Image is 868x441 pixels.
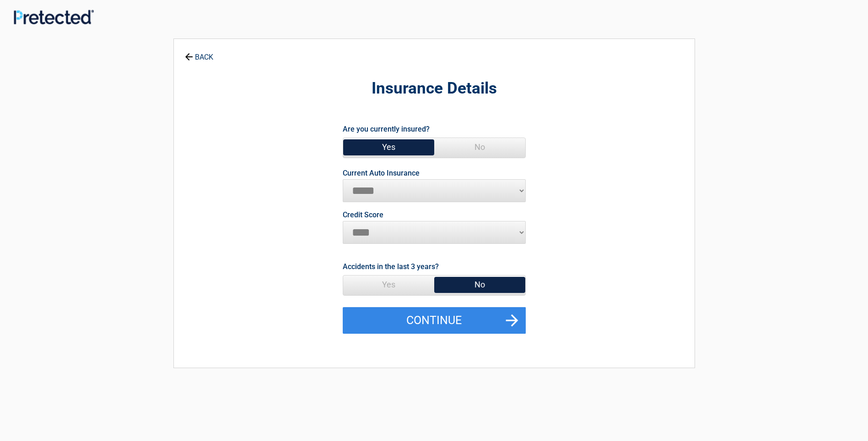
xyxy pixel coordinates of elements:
label: Credit Score [343,211,383,219]
a: BACK [183,45,215,61]
span: No [434,138,525,156]
h2: Insurance Details [224,78,644,99]
span: Yes [343,276,434,294]
button: Continue [343,307,526,334]
label: Accidents in the last 3 years? [343,260,439,273]
img: Main Logo [14,10,94,24]
label: Are you currently insured? [343,123,430,135]
label: Current Auto Insurance [343,170,420,177]
span: Yes [343,138,434,156]
span: No [434,276,525,294]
